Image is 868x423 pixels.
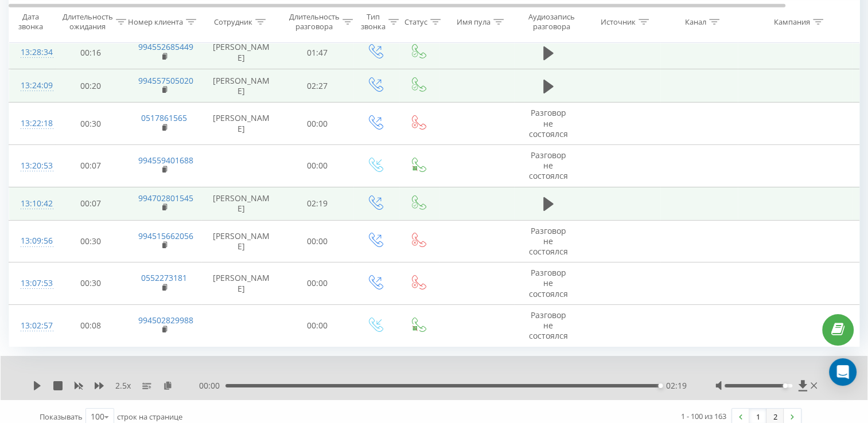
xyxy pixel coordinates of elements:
div: Тип звонка [361,12,386,32]
span: Разговор не состоялся [529,107,568,139]
a: 994515662056 [138,230,193,241]
a: 994557505020 [138,75,193,86]
td: 00:30 [55,103,127,145]
a: 994702801545 [138,193,193,203]
td: 00:00 [282,103,353,145]
td: [PERSON_NAME] [201,103,282,145]
div: Дата звонка [9,12,52,32]
a: 0517861565 [141,112,187,123]
td: [PERSON_NAME] [201,220,282,263]
div: Длительность разговора [289,12,340,32]
div: 100 [91,411,104,422]
div: Имя пула [457,17,491,26]
span: 02:19 [666,380,687,391]
td: 00:20 [55,69,127,103]
td: 01:47 [282,36,353,69]
div: Accessibility label [783,383,788,388]
td: [PERSON_NAME] [201,69,282,103]
td: 00:08 [55,304,127,347]
td: [PERSON_NAME] [201,187,282,220]
td: 00:00 [282,220,353,263]
div: Аудиозапись разговора [524,12,579,32]
a: 994502829988 [138,315,193,326]
a: 0552273181 [141,272,187,283]
td: 00:16 [55,36,127,69]
div: 13:10:42 [21,193,44,215]
td: 00:07 [55,187,127,220]
a: 994552685449 [138,41,193,52]
div: Кампания [774,17,810,26]
div: Сотрудник [214,17,252,26]
td: 00:00 [282,263,353,305]
div: 13:22:18 [21,112,44,135]
div: Длительность ожидания [63,12,113,32]
div: Accessibility label [658,383,663,388]
td: 02:27 [282,69,353,103]
div: Номер клиента [128,17,183,26]
span: 00:00 [199,380,225,391]
span: 2.5 x [115,380,131,391]
div: Статус [404,17,427,26]
div: 13:02:57 [21,315,44,337]
div: 1 - 100 из 163 [681,410,726,422]
td: [PERSON_NAME] [201,36,282,69]
span: Разговор не состоялся [529,150,568,181]
div: Источник [601,17,636,26]
td: 00:30 [55,263,127,305]
div: 13:28:34 [21,41,44,64]
td: [PERSON_NAME] [201,263,282,305]
a: 994559401688 [138,155,193,166]
div: 13:24:09 [21,75,44,97]
td: 00:07 [55,144,127,187]
td: 00:00 [282,304,353,347]
div: Канал [685,17,706,26]
td: 02:19 [282,187,353,220]
div: 13:07:53 [21,272,44,295]
div: Open Intercom Messenger [829,358,857,386]
span: Разговор не состоялся [529,310,568,341]
span: строк на странице [117,412,182,422]
td: 00:30 [55,220,127,263]
span: Показывать [40,412,83,422]
span: Разговор не состоялся [529,267,568,299]
span: Разговор не состоялся [529,225,568,257]
div: 13:09:56 [21,230,44,252]
td: 00:00 [282,144,353,187]
div: 13:20:53 [21,155,44,177]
